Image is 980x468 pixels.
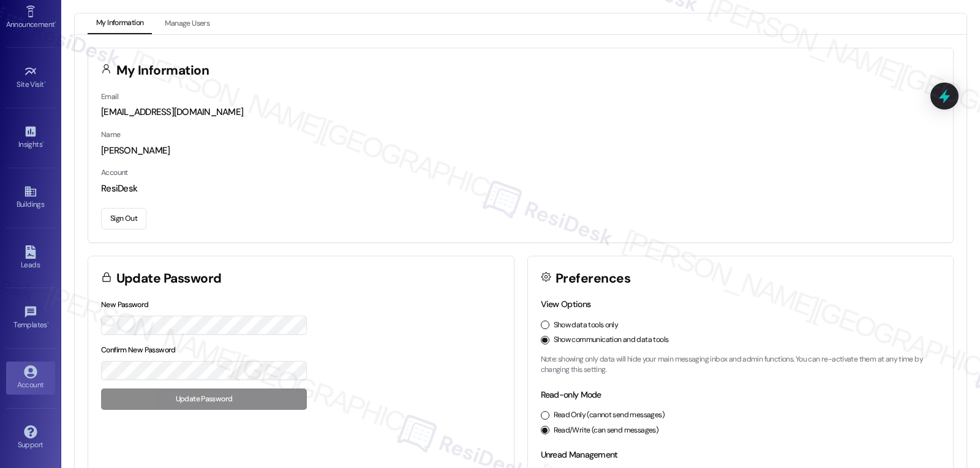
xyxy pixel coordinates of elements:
a: Leads [6,242,55,275]
a: Support [6,422,55,455]
span: • [47,319,49,327]
label: Unread Management [541,449,618,460]
div: [PERSON_NAME] [101,144,940,157]
label: Read Only (cannot send messages) [554,410,665,421]
label: Read/Write (can send messages) [554,425,659,436]
label: Email [101,92,118,102]
button: Sign Out [101,208,146,229]
label: Confirm New Password [101,345,176,355]
a: Buildings [6,181,55,214]
h3: Update Password [116,272,222,285]
span: • [55,18,56,27]
button: Manage Users [156,13,218,34]
div: ResiDesk [101,182,940,195]
h3: My Information [116,64,209,77]
label: Name [101,130,121,139]
label: View Options [541,299,591,310]
label: Show data tools only [554,320,619,331]
label: Read-only Mode [541,389,601,400]
label: Account [101,168,128,177]
div: [EMAIL_ADDRESS][DOMAIN_NAME] [101,106,940,119]
button: My Information [88,13,152,34]
span: • [44,78,46,87]
a: Insights • [6,121,55,154]
a: Account [6,362,55,395]
label: New Password [101,300,149,310]
a: Site Visit • [6,61,55,94]
p: Note: showing only data will hide your main messaging inbox and admin functions. You can re-activ... [541,354,941,376]
span: • [42,138,44,147]
label: Show communication and data tools [554,335,669,346]
a: Templates • [6,302,55,335]
h3: Preferences [556,272,630,285]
